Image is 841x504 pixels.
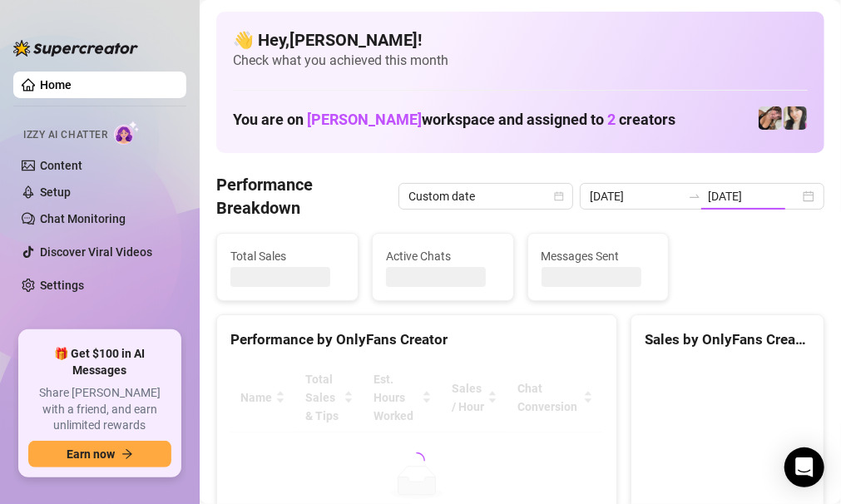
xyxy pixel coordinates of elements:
span: Check what you achieved this month [233,52,808,70]
span: swap-right [688,190,701,203]
input: Start date [590,187,681,205]
h4: Performance Breakdown [216,173,398,220]
span: loading [408,452,426,470]
a: Setup [40,185,71,199]
span: calendar [554,191,564,201]
span: Total Sales [230,247,344,265]
img: AI Chatter [114,121,140,145]
a: Settings [40,279,84,292]
span: Active Chats [386,247,500,265]
span: 2 [607,111,616,128]
span: [PERSON_NAME] [307,111,422,128]
h1: You are on workspace and assigned to creators [233,111,675,129]
span: Share [PERSON_NAME] with a friend, and earn unlimited rewards [28,385,171,434]
div: Open Intercom Messenger [784,447,824,487]
span: Earn now [67,447,115,461]
input: End date [708,187,799,205]
span: arrow-right [121,448,133,460]
a: Chat Monitoring [40,212,126,225]
img: Christina [784,106,807,130]
span: 🎁 Get $100 in AI Messages [28,346,171,378]
div: Performance by OnlyFans Creator [230,329,603,351]
span: to [688,190,701,203]
a: Discover Viral Videos [40,245,152,259]
div: Sales by OnlyFans Creator [645,329,810,351]
h4: 👋 Hey, [PERSON_NAME] ! [233,28,808,52]
img: Christina [759,106,782,130]
span: Custom date [408,184,563,209]
button: Earn nowarrow-right [28,441,171,467]
a: Content [40,159,82,172]
span: Messages Sent [542,247,655,265]
a: Home [40,78,72,91]
img: logo-BBDzfeDw.svg [13,40,138,57]
span: Izzy AI Chatter [23,127,107,143]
